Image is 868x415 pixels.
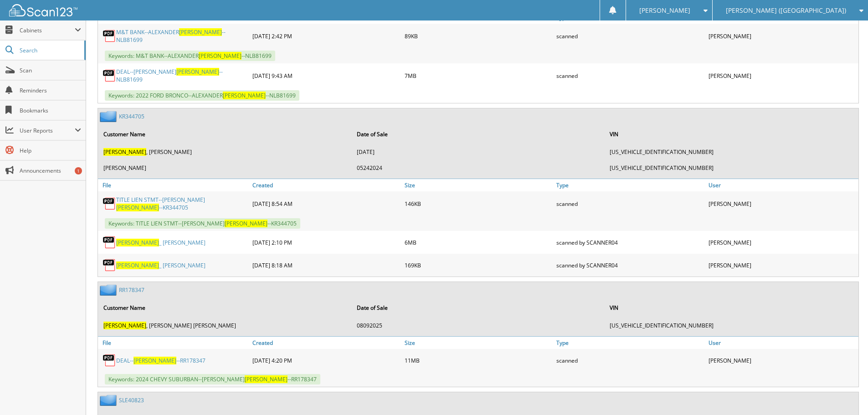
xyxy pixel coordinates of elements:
a: User [706,337,858,349]
a: User [706,179,858,191]
span: [PERSON_NAME] [199,52,241,60]
span: [PERSON_NAME] [103,322,146,329]
img: folder2.png [100,111,119,122]
td: [PERSON_NAME] [99,160,351,175]
img: scan123-logo-white.svg [9,4,77,16]
div: scanned [554,194,706,214]
a: RR178347 [119,286,144,294]
div: 146KB [402,194,555,214]
div: 11MB [402,351,555,369]
span: [PERSON_NAME] [116,204,159,211]
td: [US_VEHICLE_IDENTIFICATION_NUMBER] [605,318,858,333]
a: KR344705 [119,113,144,120]
td: , [PERSON_NAME] [PERSON_NAME] [99,318,351,333]
span: Help [20,147,81,154]
span: [PERSON_NAME] [639,8,690,13]
div: scanned by SCANNER04 [554,256,706,274]
td: [DATE] [352,144,605,159]
div: scanned [554,66,706,86]
img: PDF.png [103,258,116,272]
th: Date of Sale [352,298,605,317]
th: VIN [605,125,858,143]
span: [PERSON_NAME] [225,220,267,227]
span: Keywords: 2022 FORD BRONCO--ALEXANDER --NLB81699 [105,90,299,101]
div: [PERSON_NAME] [706,26,858,46]
div: scanned by SCANNER04 [554,233,706,251]
img: PDF.png [103,197,116,210]
div: [PERSON_NAME] [706,66,858,86]
span: Announcements [20,167,81,174]
div: [DATE] 9:43 AM [250,66,402,86]
div: [DATE] 2:10 PM [250,233,402,251]
img: PDF.png [103,29,116,43]
span: [PERSON_NAME] [103,148,146,156]
th: Customer Name [99,298,351,317]
td: 05242024 [352,160,605,175]
div: scanned [554,26,706,46]
a: DEAL--[PERSON_NAME][PERSON_NAME]--NLB81699 [116,68,248,83]
th: VIN [605,298,858,317]
div: [PERSON_NAME] [706,351,858,369]
span: [PERSON_NAME] [223,92,266,99]
a: Size [402,337,555,349]
div: [DATE] 8:18 AM [250,256,402,274]
a: Type [554,337,706,349]
span: Keywords: 2024 CHEVY SUBURBAN--[PERSON_NAME] --RR178347 [105,374,320,384]
span: [PERSON_NAME] [116,261,159,269]
a: Created [250,337,402,349]
span: Cabinets [20,26,75,34]
div: [PERSON_NAME] [706,233,858,251]
span: [PERSON_NAME] [179,28,222,36]
td: [US_VEHICLE_IDENTIFICATION_NUMBER] [605,160,858,175]
span: [PERSON_NAME] [134,357,176,364]
th: Customer Name [99,125,351,143]
span: Keywords: TITLE LIEN STMT--[PERSON_NAME] --KR344705 [105,218,300,229]
span: [PERSON_NAME] [176,68,219,76]
div: [PERSON_NAME] [706,256,858,274]
img: PDF.png [103,69,116,82]
a: Type [554,179,706,191]
th: Date of Sale [352,125,605,143]
span: Search [20,46,80,54]
img: PDF.png [103,354,116,367]
span: [PERSON_NAME] [245,375,288,383]
div: 89KB [402,26,555,46]
img: PDF.png [103,236,116,249]
div: 7MB [402,66,555,86]
div: [PERSON_NAME] [706,194,858,214]
a: M&T BANK--ALEXANDER[PERSON_NAME]--NLB81699 [116,28,248,44]
div: 169KB [402,256,555,274]
div: 1 [75,167,82,174]
div: [DATE] 2:42 PM [250,26,402,46]
a: TITLE LIEN STMT--[PERSON_NAME][PERSON_NAME]--KR344705 [116,196,248,211]
div: scanned [554,351,706,369]
td: 08092025 [352,318,605,333]
td: [US_VEHICLE_IDENTIFICATION_NUMBER] [605,144,858,159]
span: Keywords: M&T BANK--ALEXANDER --NLB81699 [105,51,275,61]
a: File [98,179,250,191]
img: folder2.png [100,395,119,406]
span: Bookmarks [20,107,81,114]
img: folder2.png [100,284,119,296]
span: [PERSON_NAME] ([GEOGRAPHIC_DATA]) [726,8,846,13]
span: User Reports [20,127,75,134]
a: File [98,337,250,349]
a: [PERSON_NAME]_ [PERSON_NAME] [116,261,205,269]
div: 6MB [402,233,555,251]
span: Reminders [20,87,81,94]
td: , [PERSON_NAME] [99,144,351,159]
a: [PERSON_NAME]_ [PERSON_NAME] [116,239,205,246]
div: [DATE] 4:20 PM [250,351,402,369]
div: [DATE] 8:54 AM [250,194,402,214]
a: Created [250,179,402,191]
a: SLE40823 [119,396,144,404]
a: DEAL--[PERSON_NAME]--RR178347 [116,357,205,364]
span: Scan [20,67,81,74]
a: Size [402,179,555,191]
span: [PERSON_NAME] [116,239,159,246]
